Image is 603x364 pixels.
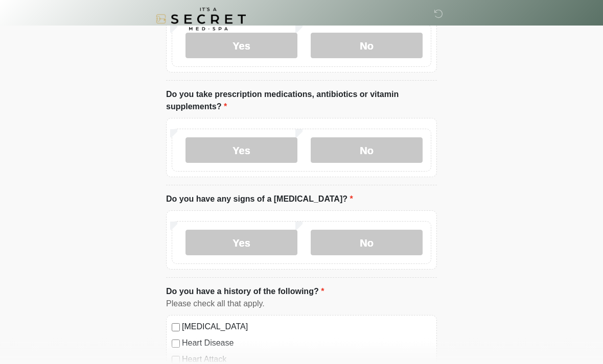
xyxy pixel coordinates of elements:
[185,33,297,59] label: Yes
[172,340,180,348] input: Heart Disease
[156,8,246,31] img: It's A Secret Med Spa Logo
[172,324,180,332] input: [MEDICAL_DATA]
[311,138,423,163] label: No
[166,286,324,298] label: Do you have a history of the following?
[185,230,297,256] label: Yes
[182,337,431,350] label: Heart Disease
[311,230,423,256] label: No
[166,193,353,206] label: Do you have any signs of a [MEDICAL_DATA]?
[311,33,423,59] label: No
[166,89,437,113] label: Do you take prescription medications, antibiotics or vitamin supplements?
[182,321,431,333] label: [MEDICAL_DATA]
[185,138,297,163] label: Yes
[166,298,437,310] div: Please check all that apply.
